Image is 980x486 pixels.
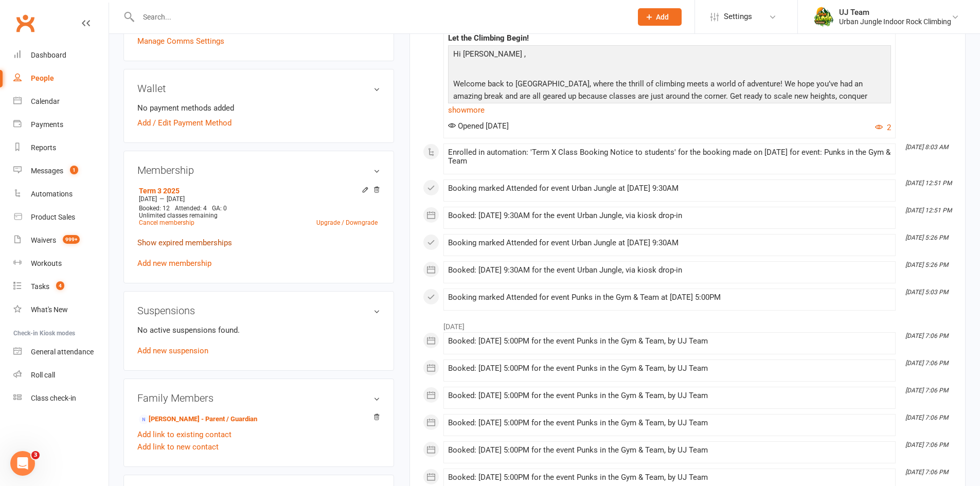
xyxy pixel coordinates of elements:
[31,371,55,379] div: Roll call
[905,414,948,421] i: [DATE] 7:06 PM
[448,473,891,482] div: Booked: [DATE] 5:00PM for the event Punks in the Gym & Team, by UJ Team
[448,121,509,131] span: Opened [DATE]
[638,8,682,26] button: Add
[839,17,951,26] div: Urban Jungle Indoor Rock Climbing
[12,10,38,36] a: Clubworx
[137,305,380,316] h3: Suspensions
[448,211,891,220] div: Booked: [DATE] 9:30AM for the event Urban Jungle, via kiosk drop-in
[13,159,109,183] a: Messages 1
[724,5,752,28] span: Settings
[137,441,219,453] a: Add link to new contact
[31,120,63,129] div: Payments
[13,183,109,206] a: Automations
[137,238,232,247] a: Show expired memberships
[448,34,891,43] div: Let the Climbing Begin!
[13,136,109,159] a: Reports
[139,187,180,195] a: Term 3 2025
[451,78,888,117] p: Welcome back to [GEOGRAPHIC_DATA], where the thrill of climbing meets a world of adventure! We ho...
[137,346,208,355] a: Add new suspension
[137,428,231,441] a: Add link to existing contact
[135,10,625,24] input: Search...
[137,102,380,114] li: No payment methods added
[31,451,40,459] span: 3
[137,117,231,129] a: Add / Edit Payment Method
[139,219,194,226] a: Cancel membership
[70,166,78,174] span: 1
[31,259,62,267] div: Workouts
[448,148,891,166] div: Enrolled in automation: 'Term X Class Booking Notice to students' for the booking made on [DATE] ...
[813,7,834,27] img: thumb_image1578111135.png
[31,236,56,244] div: Waivers
[448,446,891,455] div: Booked: [DATE] 5:00PM for the event Punks in the Gym & Team, by UJ Team
[63,235,80,244] span: 999+
[13,90,109,113] a: Calendar
[31,190,73,198] div: Automations
[656,13,669,21] span: Add
[31,213,75,221] div: Product Sales
[448,337,891,346] div: Booked: [DATE] 5:00PM for the event Punks in the Gym & Team, by UJ Team
[423,316,952,332] li: [DATE]
[13,387,109,410] a: Class kiosk mode
[905,261,948,268] i: [DATE] 5:26 PM
[31,305,68,314] div: What's New
[137,392,380,404] h3: Family Members
[137,259,211,268] a: Add new membership
[31,143,56,152] div: Reports
[56,281,64,290] span: 4
[875,121,891,134] button: 2
[13,67,109,90] a: People
[137,324,380,336] p: No active suspensions found.
[175,205,207,212] span: Attended: 4
[137,165,380,176] h3: Membership
[448,184,891,193] div: Booking marked Attended for event Urban Jungle at [DATE] 9:30AM
[905,234,948,241] i: [DATE] 5:26 PM
[905,179,952,187] i: [DATE] 12:51 PM
[31,394,76,402] div: Class check-in
[905,143,948,151] i: [DATE] 8:03 AM
[448,419,891,427] div: Booked: [DATE] 5:00PM for the event Punks in the Gym & Team, by UJ Team
[905,441,948,448] i: [DATE] 7:06 PM
[31,51,66,59] div: Dashboard
[139,414,257,425] a: [PERSON_NAME] - Parent / Guardian
[448,364,891,373] div: Booked: [DATE] 5:00PM for the event Punks in the Gym & Team, by UJ Team
[31,282,49,291] div: Tasks
[31,348,94,356] div: General attendance
[448,103,891,117] a: show more
[13,206,109,229] a: Product Sales
[137,83,380,94] h3: Wallet
[905,469,948,476] i: [DATE] 7:06 PM
[316,219,378,226] a: Upgrade / Downgrade
[905,387,948,394] i: [DATE] 7:06 PM
[136,195,380,203] div: —
[13,340,109,364] a: General attendance kiosk mode
[839,8,951,17] div: UJ Team
[905,207,952,214] i: [DATE] 12:51 PM
[13,252,109,275] a: Workouts
[13,44,109,67] a: Dashboard
[139,212,218,219] span: Unlimited classes remaining
[31,167,63,175] div: Messages
[139,205,170,212] span: Booked: 12
[13,364,109,387] a: Roll call
[905,289,948,296] i: [DATE] 5:03 PM
[905,332,948,339] i: [DATE] 7:06 PM
[13,298,109,321] a: What's New
[31,74,54,82] div: People
[167,195,185,203] span: [DATE]
[448,239,891,247] div: Booking marked Attended for event Urban Jungle at [DATE] 9:30AM
[13,275,109,298] a: Tasks 4
[905,359,948,367] i: [DATE] 7:06 PM
[448,293,891,302] div: Booking marked Attended for event Punks in the Gym & Team at [DATE] 5:00PM
[139,195,157,203] span: [DATE]
[31,97,60,105] div: Calendar
[137,35,224,47] a: Manage Comms Settings
[13,113,109,136] a: Payments
[13,229,109,252] a: Waivers 999+
[212,205,227,212] span: GA: 0
[10,451,35,476] iframe: Intercom live chat
[448,391,891,400] div: Booked: [DATE] 5:00PM for the event Punks in the Gym & Team, by UJ Team
[448,266,891,275] div: Booked: [DATE] 9:30AM for the event Urban Jungle, via kiosk drop-in
[451,48,888,63] p: Hi [PERSON_NAME] ,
